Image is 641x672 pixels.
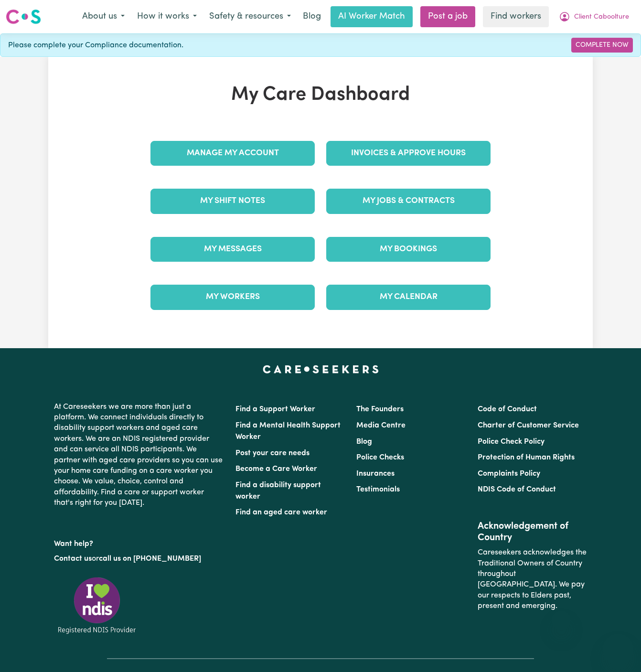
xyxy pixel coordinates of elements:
a: My Workers [150,285,315,309]
a: Complete Now [571,38,633,53]
a: Find a Support Worker [235,405,315,413]
a: Find a disability support worker [235,481,321,501]
iframe: Button to launch messaging window [603,634,633,664]
a: Police Checks [356,454,404,461]
button: About us [76,7,131,27]
p: or [54,550,224,568]
a: Charter of Customer Service [478,422,579,429]
img: Careseekers logo [6,8,41,25]
a: Blog [356,438,372,446]
a: Complaints Policy [478,470,540,478]
a: AI Worker Match [331,6,413,27]
a: Testimonials [356,486,400,493]
a: The Founders [356,405,404,413]
a: Find workers [483,6,549,27]
button: My Account [553,7,635,27]
img: Registered NDIS provider [54,576,140,635]
a: Post a job [420,6,475,27]
a: Protection of Human Rights [478,454,575,461]
a: My Messages [150,237,315,262]
button: Safety & resources [203,7,297,27]
a: Find an aged care worker [235,509,327,516]
a: Post your care needs [235,449,310,457]
a: Invoices & Approve Hours [326,141,491,166]
a: NDIS Code of Conduct [478,486,556,493]
a: Careseekers home page [263,365,379,373]
a: Manage My Account [150,141,315,166]
a: Blog [297,6,327,27]
button: How it works [131,7,203,27]
iframe: Close message [552,611,571,630]
p: Want help? [54,535,224,549]
h1: My Care Dashboard [145,84,496,107]
a: Become a Care Worker [235,465,317,473]
a: Find a Mental Health Support Worker [235,422,341,441]
a: Media Centre [356,422,406,429]
a: My Jobs & Contracts [326,189,491,213]
p: Careseekers acknowledges the Traditional Owners of Country throughout [GEOGRAPHIC_DATA]. We pay o... [478,544,587,615]
a: My Shift Notes [150,189,315,213]
span: Please complete your Compliance documentation. [8,40,183,51]
a: call us on [PHONE_NUMBER] [99,555,201,563]
a: Code of Conduct [478,405,537,413]
a: Careseekers logo [6,6,41,28]
a: Contact us [54,555,92,563]
p: At Careseekers we are more than just a platform. We connect individuals directly to disability su... [54,398,224,512]
a: My Bookings [326,237,491,262]
a: My Calendar [326,285,491,309]
a: Police Check Policy [478,438,545,446]
a: Insurances [356,470,395,478]
h2: Acknowledgement of Country [478,521,587,544]
span: Client Caboolture [574,12,629,22]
